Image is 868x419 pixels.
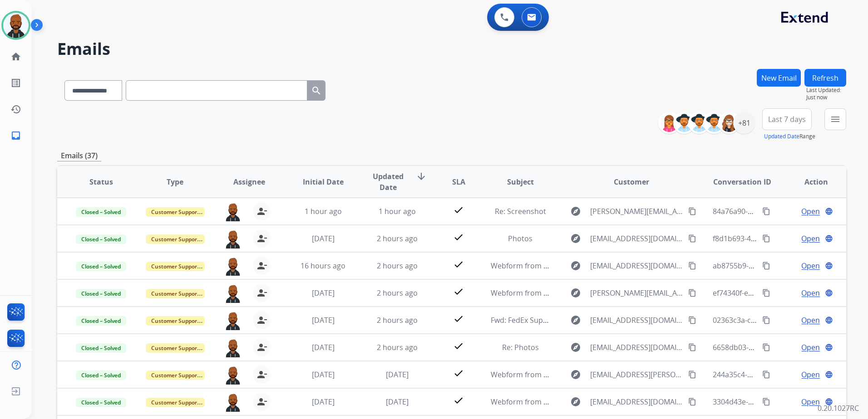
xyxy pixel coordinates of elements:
span: Customer Support [146,289,205,298]
span: 2 hours ago [377,288,418,298]
th: Action [772,166,846,198]
span: Closed – Solved [76,207,126,217]
span: Just now [806,94,846,101]
mat-icon: content_copy [762,207,770,215]
mat-icon: history [10,104,21,115]
span: Closed – Solved [76,316,126,326]
span: Customer Support [146,207,205,217]
span: [DATE] [312,397,335,407]
mat-icon: menu [830,114,841,125]
span: SLA [452,176,465,187]
p: Emails (37) [57,150,101,161]
span: [DATE] [312,315,335,325]
span: [EMAIL_ADDRESS][DOMAIN_NAME] [590,342,683,353]
span: Photos [508,234,533,244]
span: [PERSON_NAME][EMAIL_ADDRESS][DOMAIN_NAME] [590,287,683,298]
span: 2 hours ago [377,342,418,352]
mat-icon: language [825,398,833,406]
mat-icon: person_remove [256,342,267,353]
mat-icon: content_copy [688,234,696,243]
mat-icon: person_remove [256,206,267,217]
mat-icon: language [825,234,833,243]
mat-icon: content_copy [762,398,770,406]
mat-icon: check [453,232,464,243]
img: agent-avatar [224,338,242,357]
span: Status [89,176,113,187]
span: Type [167,176,183,187]
mat-icon: language [825,262,833,270]
mat-icon: person_remove [256,233,267,244]
span: Closed – Solved [76,234,126,244]
mat-icon: person_remove [256,396,267,407]
img: agent-avatar [224,229,242,248]
mat-icon: person_remove [256,287,267,298]
mat-icon: explore [570,260,581,271]
mat-icon: check [453,313,464,324]
h2: Emails [57,40,846,58]
span: Customer [614,176,649,187]
mat-icon: explore [570,315,581,326]
span: Customer Support [146,398,205,407]
mat-icon: content_copy [688,398,696,406]
button: New Email [757,69,801,87]
mat-icon: explore [570,369,581,380]
span: [EMAIL_ADDRESS][DOMAIN_NAME] [590,233,683,244]
mat-icon: search [311,85,322,96]
img: agent-avatar [224,311,242,330]
img: agent-avatar [224,257,242,276]
span: [EMAIL_ADDRESS][DOMAIN_NAME] [590,260,683,271]
span: 1 hour ago [379,206,416,216]
span: Last 7 days [768,117,806,121]
span: 02363c3a-ca29-44ad-9f73-2083449b8cab [713,315,851,325]
span: 84a76a90-8885-4593-a08f-f75440d32fc6 [713,206,847,216]
mat-icon: check [453,286,464,297]
span: 244a35c4-9028-437a-9e67-10238f59d117 [713,370,851,380]
span: Updated Date [368,171,409,193]
mat-icon: content_copy [762,370,770,379]
span: Open [801,396,820,407]
span: Customer Support [146,316,205,326]
span: Re: Photos [502,342,539,352]
img: agent-avatar [224,202,242,221]
mat-icon: person_remove [256,315,267,326]
span: ab8755b9-1393-4f9f-98c0-15e6f98e0d7b [713,261,848,271]
img: agent-avatar [224,393,242,412]
span: [EMAIL_ADDRESS][DOMAIN_NAME] [590,315,683,326]
img: agent-avatar [224,284,242,303]
span: 16 hours ago [301,261,345,271]
span: [DATE] [312,370,335,380]
mat-icon: language [825,370,833,379]
div: +81 [733,112,755,134]
span: Closed – Solved [76,262,126,271]
span: Customer Support [146,370,205,380]
p: 0.20.1027RC [818,403,859,414]
mat-icon: content_copy [762,316,770,324]
button: Last 7 days [762,108,812,130]
mat-icon: explore [570,233,581,244]
span: Conversation ID [713,176,771,187]
mat-icon: language [825,343,833,351]
mat-icon: explore [570,396,581,407]
mat-icon: home [10,51,21,62]
mat-icon: explore [570,342,581,353]
mat-icon: check [453,259,464,270]
span: [EMAIL_ADDRESS][PERSON_NAME][DOMAIN_NAME] [590,369,683,380]
mat-icon: content_copy [762,234,770,243]
span: Webform from [PERSON_NAME][EMAIL_ADDRESS][DOMAIN_NAME] on [DATE] [491,288,753,298]
span: 2 hours ago [377,315,418,325]
span: 2 hours ago [377,261,418,271]
img: avatar [3,13,29,38]
mat-icon: inbox [10,130,21,141]
span: Assignee [233,176,265,187]
span: [DATE] [312,288,335,298]
mat-icon: person_remove [256,260,267,271]
span: 3304d43e-a796-471a-8ff6-e6c935600380 [713,397,849,407]
mat-icon: content_copy [688,262,696,270]
span: [PERSON_NAME][EMAIL_ADDRESS][DOMAIN_NAME] [590,206,683,217]
mat-icon: arrow_downward [416,171,427,182]
mat-icon: check [453,395,464,406]
span: Open [801,260,820,271]
mat-icon: check [453,368,464,379]
span: Open [801,206,820,217]
span: Closed – Solved [76,370,126,380]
